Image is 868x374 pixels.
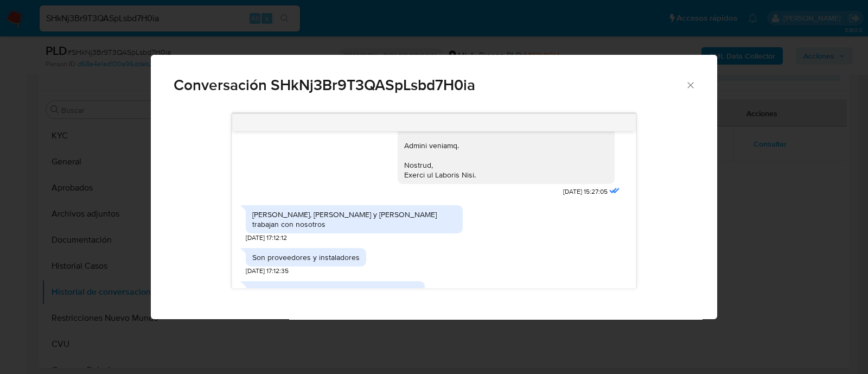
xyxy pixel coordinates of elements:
span: Conversación SHkNj3Br9T3QASpLsbd7H0ia [174,78,685,93]
span: [DATE] 17:12:12 [246,233,287,243]
span: [DATE] 15:27:05 [563,187,608,196]
div: Son proveedores y instaladores [252,252,360,262]
span: [DATE] 17:12:35 [246,267,289,276]
div: [PERSON_NAME], [PERSON_NAME] y [PERSON_NAME] trabajan con nosotros [252,210,456,229]
div: [PERSON_NAME] y [PERSON_NAME] son clientes [252,286,418,295]
div: Comunicación [151,55,717,320]
button: Cerrar [685,80,695,90]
